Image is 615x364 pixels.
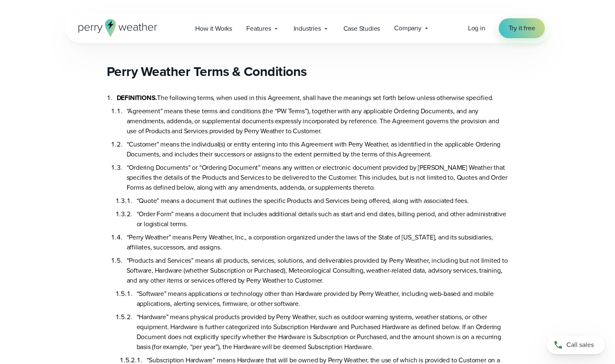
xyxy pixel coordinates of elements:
span: Features [246,24,271,34]
li: “Quote” means a document that outlines the specific Products and Services being offered, along wi... [137,193,509,206]
li: “Software” means applications or technology other than Hardware provided by Perry Weather, includ... [137,286,509,309]
a: Try it free [499,18,545,38]
span: Case Studies [343,24,380,34]
li: “Customer” means the individual(s) or entity entering into this Agreement with Perry Weather, as ... [127,136,509,159]
span: Log in [468,23,485,33]
a: Call sales [547,336,605,354]
li: “Order Form” means a document that includes additional details such as start and end dates, billi... [137,206,509,229]
span: Call sales [566,340,594,350]
a: How it Works [188,20,239,37]
li: “Perry Weather” means Perry Weather, Inc., a corporation organized under the laws of the State of... [127,229,509,252]
span: How it Works [195,24,232,34]
a: Log in [468,23,485,33]
span: Industries [294,24,321,34]
h2: Perry Weather Terms & Conditions [107,63,509,80]
span: Company [394,23,421,33]
li: “Agreement” means these terms and conditions (the “PW Terms”), together with any applicable Order... [127,103,509,136]
span: Try it free [509,23,535,33]
b: DEFINITIONS. [117,93,157,103]
li: “Ordering Documents” or “Ordering Document” means any written or electronic document provided by ... [127,159,509,229]
a: Case Studies [336,20,387,37]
